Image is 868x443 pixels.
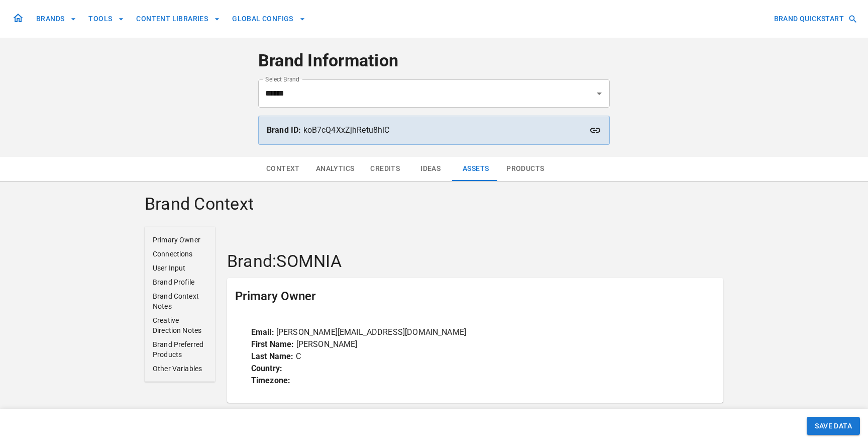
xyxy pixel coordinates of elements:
p: Brand Preferred Products [153,339,207,360]
h4: Brand: SOMNIA [227,251,723,272]
button: CONTENT LIBRARIES [132,10,224,28]
button: Open [592,86,606,101]
p: koB7cQ4XxZjhRetu8hiC [267,124,601,136]
strong: Email: [251,327,274,337]
h4: Brand Information [258,50,610,71]
button: Ideas [408,157,453,181]
button: BRANDS [32,10,80,28]
p: [PERSON_NAME][EMAIL_ADDRESS][DOMAIN_NAME] [251,326,699,338]
strong: Timezone: [251,376,290,385]
p: C [251,350,699,363]
strong: First Name: [251,339,294,349]
p: Brand Context Notes [153,291,207,311]
p: User Input [153,263,207,273]
strong: Brand ID: [267,125,301,135]
p: Creative Direction Notes [153,315,207,335]
button: SAVE DATA [807,417,860,435]
button: BRAND QUICKSTART [770,10,860,28]
p: Other Variables [153,364,207,374]
div: Primary Owner [227,278,723,314]
button: Context [258,157,308,181]
label: Select Brand [265,75,299,83]
button: TOOLS [84,10,128,28]
h5: Primary Owner [235,288,316,304]
p: [PERSON_NAME] [251,338,699,350]
button: Analytics [308,157,363,181]
strong: Last Name: [251,351,294,361]
button: Products [498,157,552,181]
p: Brand Profile [153,277,207,287]
strong: Country: [251,364,282,373]
p: Connections [153,249,207,259]
button: GLOBAL CONFIGS [228,10,309,28]
button: Assets [453,157,498,181]
h4: Brand Context [145,194,723,215]
p: Primary Owner [153,235,207,245]
button: Credits [362,157,408,181]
